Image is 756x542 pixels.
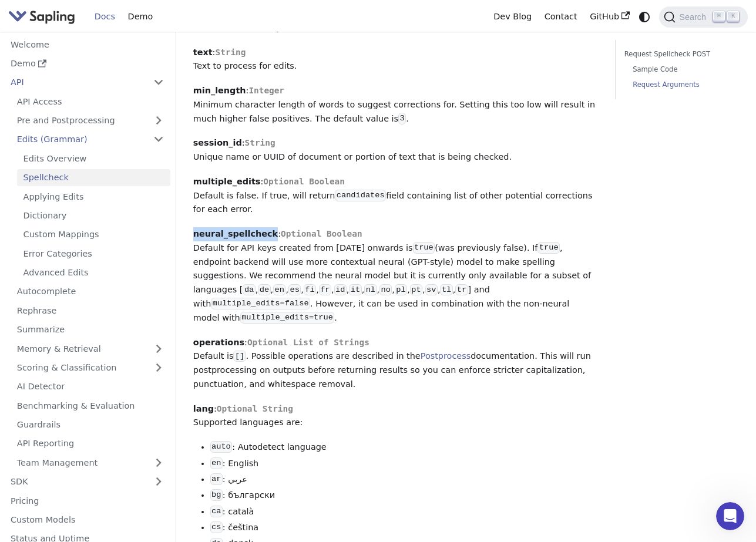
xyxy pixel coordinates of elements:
[233,351,246,362] code: []
[210,489,223,501] code: bg
[193,404,214,413] strong: lang
[210,506,223,517] code: ca
[193,46,599,74] p: : Text to process for edits.
[11,454,170,471] a: Team Management
[11,93,170,110] a: API Access
[319,284,331,296] code: fr
[413,242,435,254] code: true
[624,49,735,60] a: Request Spellcheck POST
[4,511,170,528] a: Custom Models
[17,245,170,262] a: Error Categories
[210,457,223,469] code: en
[193,338,244,347] strong: operations
[281,229,362,238] span: Optional Boolean
[17,264,170,281] a: Advanced Edits
[398,113,406,124] code: 3
[8,8,79,25] a: Sapling.ai
[349,284,361,296] code: it
[440,284,452,296] code: tl
[210,473,223,485] code: ar
[11,283,170,300] a: Autocomplete
[334,284,347,296] code: id
[258,284,270,296] code: de
[11,359,170,376] a: Scoring & Classification
[17,226,170,243] a: Custom Mappings
[537,242,560,254] code: true
[335,190,386,201] code: candidates
[633,79,731,90] a: Request Arguments
[659,6,747,28] button: Search (Command+K)
[193,177,261,186] strong: multiple_edits
[240,312,335,324] code: multiple_edits=true
[4,55,170,72] a: Demo
[11,416,170,433] a: Guardrails
[193,336,599,392] p: : Default is . Possible operations are described in the documentation. This will run postprocessi...
[263,177,345,186] span: Optional Boolean
[425,284,438,296] code: sv
[11,131,170,148] a: Edits (Grammar)
[193,175,599,217] p: : Default is false. If true, will return field containing list of other potential corrections for...
[727,11,739,22] kbd: K
[4,74,147,91] a: API
[147,473,170,490] button: Expand sidebar category 'SDK'
[122,8,159,26] a: Demo
[243,284,255,296] code: da
[4,473,147,490] a: SDK
[4,492,170,509] a: Pricing
[421,351,471,361] a: Postprocess
[210,521,599,535] li: : čeština
[248,86,284,95] span: Integer
[193,229,278,238] strong: neural_spellcheck
[538,8,584,26] a: Contact
[636,8,653,25] button: Switch between dark and light mode (currently system mode)
[273,284,285,296] code: en
[17,150,170,167] a: Edits Overview
[88,8,122,26] a: Docs
[193,86,246,95] strong: min_length
[379,284,392,296] code: no
[487,8,537,26] a: Dev Blog
[11,112,170,129] a: Pre and Postprocessing
[4,36,170,53] a: Welcome
[583,8,636,26] a: GitHub
[193,402,599,430] p: : Supported languages are:
[210,521,223,533] code: cs
[210,473,599,487] li: : عربي
[193,84,599,126] p: : Minimum character length of words to suggest corrections for. Setting this too low will result ...
[713,11,725,22] kbd: ⌘
[215,48,246,57] span: String
[17,207,170,224] a: Dictionary
[247,338,369,347] span: Optional List of Strings
[210,505,599,519] li: : català
[11,435,170,452] a: API Reporting
[716,502,744,530] iframe: Intercom live chat
[11,302,170,319] a: Rephrase
[210,441,233,453] code: auto
[11,397,170,414] a: Benchmarking & Evaluation
[288,284,301,296] code: es
[193,48,213,57] strong: text
[245,138,275,147] span: String
[17,169,170,186] a: Spellcheck
[676,12,713,22] span: Search
[11,321,170,338] a: Summarize
[193,227,599,325] p: : Default for API keys created from [DATE] onwards is (was previously false). If , endpoint backe...
[211,298,310,309] code: multiple_edits=false
[210,457,599,471] li: : English
[11,378,170,395] a: AI Detector
[364,284,377,296] code: nl
[395,284,407,296] code: pl
[147,74,170,91] button: Collapse sidebar category 'API'
[304,284,316,296] code: fi
[17,188,170,205] a: Applying Edits
[217,404,293,413] span: Optional String
[8,8,75,25] img: Sapling.ai
[410,284,422,296] code: pt
[210,489,599,503] li: : български
[11,340,170,357] a: Memory & Retrieval
[210,440,599,455] li: : Autodetect language
[633,64,731,75] a: Sample Code
[455,284,468,296] code: tr
[193,136,599,164] p: : Unique name or UUID of document or portion of text that is being checked.
[193,138,242,147] strong: session_id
